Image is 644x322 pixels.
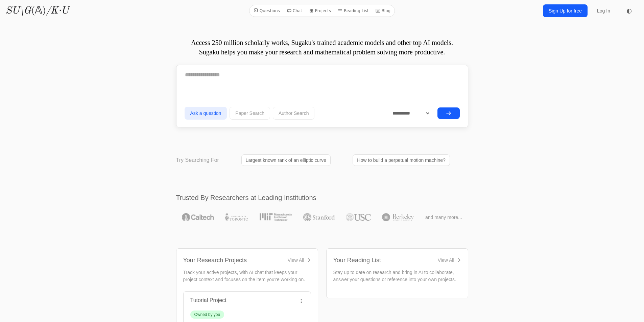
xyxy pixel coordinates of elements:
[333,269,461,283] p: Stay up to date on research and bring in AI to collaborate, answer your questions or reference in...
[438,257,454,264] div: View All
[176,193,468,202] h2: Trusted By Researchers at Leading Institutions
[438,257,461,264] a: View All
[373,6,393,15] a: Blog
[183,255,247,265] div: Your Research Projects
[183,269,311,283] p: Track your active projects, with AI chat that keeps your project context and focuses on the item ...
[5,5,69,17] a: SU\G(𝔸)/K·U
[335,6,372,15] a: Reading List
[346,213,371,221] img: USC
[176,156,219,164] p: Try Searching For
[230,107,270,120] button: Paper Search
[260,213,292,221] img: MIT
[543,4,588,17] a: Sign Up for free
[194,312,220,317] div: Owned by you
[306,6,334,15] a: Projects
[284,6,305,15] a: Chat
[46,6,69,16] i: /K·U
[333,255,381,265] div: Your Reading List
[425,214,462,221] span: and many more...
[225,213,248,221] img: University of Toronto
[182,213,214,221] img: Caltech
[190,297,226,303] a: Tutorial Project
[288,257,304,264] div: View All
[288,257,311,264] a: View All
[241,154,331,166] a: Largest known rank of an elliptic curve
[303,213,335,221] img: Stanford
[176,38,468,57] p: Access 250 million scholarly works, Sugaku's trained academic models and other top AI models. Sug...
[626,8,632,14] span: ◐
[382,213,414,221] img: UC Berkeley
[185,107,227,120] button: Ask a question
[593,5,614,17] a: Log In
[353,154,450,166] a: How to build a perpetual motion machine?
[622,4,636,18] button: ◐
[5,6,31,16] i: SU\G
[273,107,315,120] button: Author Search
[251,6,283,15] a: Questions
